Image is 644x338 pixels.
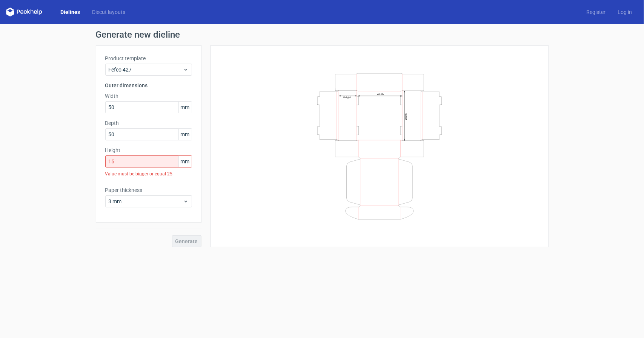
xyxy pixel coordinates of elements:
text: Height [343,96,351,99]
label: Paper thickness [105,186,192,194]
span: mm [178,156,192,167]
span: mm [178,129,192,140]
span: 3 mm [109,198,183,205]
span: mm [178,102,192,113]
text: Width [377,92,384,96]
a: Log in [612,8,638,16]
label: Width [105,92,192,100]
a: Register [580,8,612,16]
a: Diecut layouts [86,8,131,16]
h3: Outer dimensions [105,82,192,89]
label: Height [105,146,192,154]
text: Depth [404,113,407,120]
a: Dielines [54,8,86,16]
h1: Generate new dieline [96,30,549,39]
div: Value must be bigger or equal 25 [105,167,192,180]
label: Product template [105,55,192,62]
label: Depth [105,119,192,127]
span: Fefco 427 [109,66,183,73]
